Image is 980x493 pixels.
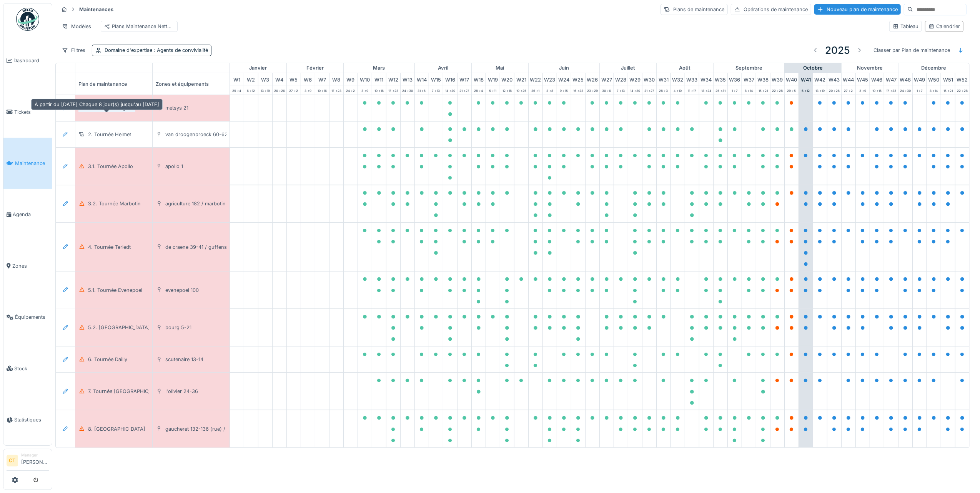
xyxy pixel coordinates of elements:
div: W 24 [557,73,571,85]
div: W 25 [571,73,585,85]
div: 5.1. Tournée Evenepoel [88,286,142,294]
span: : Agents de convivialité [152,47,208,53]
div: Manager [21,452,49,458]
div: 8. [GEOGRAPHIC_DATA] [88,425,145,433]
div: gaucheret 132-136 (rue) / [PERSON_NAME] 8-12 [165,425,280,433]
div: Plans de maintenance [661,4,728,15]
div: W 28 [614,73,628,85]
div: mars [344,63,414,73]
div: W 16 [443,73,457,85]
div: 26 -> 1 [529,85,542,95]
span: Équipements [15,313,49,321]
div: 24 -> 2 [344,85,358,95]
div: W 51 [941,73,955,85]
div: agriculture 182 / marbotin 18-26 [165,200,241,207]
div: mai [472,63,528,73]
div: 13 -> 19 [258,85,272,95]
div: 30 -> 6 [600,85,614,95]
div: 3.1. Tournée Apollo [88,163,133,170]
div: 7 -> 13 [429,85,443,95]
div: Domaine d'expertise [105,47,208,54]
div: 8 -> 14 [742,85,756,95]
div: bourg 5-21 [165,324,191,331]
div: 29 -> 5 [785,85,799,95]
div: 22 -> 28 [770,85,784,95]
span: Stock [14,365,49,372]
li: CT [7,455,18,466]
div: 7. Tournée [GEOGRAPHIC_DATA] [88,388,165,395]
div: Plans Maintenance Nettoyage [104,23,174,30]
div: W 23 [543,73,557,85]
div: W 19 [486,73,500,85]
div: 8 -> 14 [927,85,941,95]
div: 20 -> 26 [827,85,841,95]
div: W 36 [728,73,742,85]
div: septembre [714,63,784,73]
span: Agenda [13,211,49,218]
div: Filtres [58,45,89,56]
span: Zones [12,262,49,270]
div: W 29 [628,73,642,85]
div: février [287,63,343,73]
div: 10 -> 16 [870,85,884,95]
div: 4. Tournée Terledt [88,243,131,251]
div: 1 -> 7 [728,85,742,95]
div: À partir du [DATE] Chaque 8 jour(s) jusqu'au [DATE] [31,99,163,110]
div: août [657,63,713,73]
div: 9 -> 15 [557,85,571,95]
div: van droogenbroeck 60-62 / helmet 339 [165,131,259,138]
div: janvier [230,63,286,73]
div: Nouveau plan de maintenance [814,4,901,15]
div: Classer par Plan de maintenance [870,45,953,56]
div: W 33 [685,73,699,85]
div: W 52 [955,73,969,85]
div: W 13 [401,73,414,85]
div: 17 -> 23 [884,85,898,95]
div: 6 -> 12 [799,85,813,95]
div: de craene 39-41 / guffens 37-39 [165,243,243,251]
div: 19 -> 25 [514,85,528,95]
div: 27 -> 2 [842,85,855,95]
div: 1 -> 7 [913,85,927,95]
div: W 42 [813,73,827,85]
span: Dashboard [13,57,49,64]
div: W 17 [458,73,471,85]
div: décembre [898,63,969,73]
div: W 3 [258,73,272,85]
div: Calendrier [928,23,960,30]
div: W 45 [856,73,870,85]
div: W 14 [415,73,429,85]
div: 18 -> 24 [699,85,713,95]
a: Équipements [3,291,52,343]
div: 7 -> 13 [614,85,628,95]
div: metsys 21 [165,104,188,112]
a: Agenda [3,189,52,240]
div: 5.2. [GEOGRAPHIC_DATA] [88,324,150,331]
a: Dashboard [3,35,52,86]
div: W 43 [827,73,841,85]
div: W 21 [514,73,528,85]
div: 21 -> 27 [458,85,471,95]
div: 6 -> 12 [244,85,258,95]
div: W 27 [600,73,614,85]
div: W 2 [244,73,258,85]
div: W 12 [386,73,400,85]
div: W 1 [230,73,244,85]
div: W 26 [586,73,599,85]
div: W 15 [429,73,443,85]
div: juin [529,63,599,73]
span: Maintenance [15,160,49,167]
div: 10 -> 16 [315,85,329,95]
div: Opérations de maintenance [731,4,811,15]
div: 2. Tournée Helmet [88,131,131,138]
div: Plan de maintenance [75,73,152,95]
div: 17 -> 23 [329,85,343,95]
div: 2 -> 8 [543,85,557,95]
div: W 10 [358,73,372,85]
div: W 7 [315,73,329,85]
strong: Maintenances [76,6,116,13]
div: 17 -> 23 [386,85,400,95]
div: scutenaire 13-14 [165,356,203,363]
div: 13 -> 19 [813,85,827,95]
div: W 40 [785,73,799,85]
